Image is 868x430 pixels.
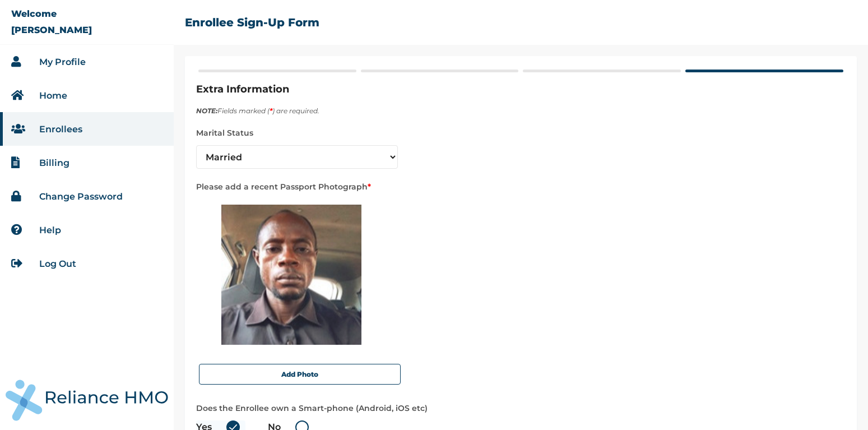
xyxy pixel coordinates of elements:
[39,57,86,67] a: My Profile
[221,205,361,345] img: Crop
[196,107,846,115] p: Fields marked ( ) are required.
[39,258,76,269] a: Log Out
[6,380,168,421] img: RelianceHMO's Logo
[196,126,846,140] label: Marital Status
[196,107,217,115] strong: NOTE:
[196,180,846,193] label: Please add a recent Passport Photograph
[11,25,92,35] p: [PERSON_NAME]
[185,16,319,29] h2: Enrollee Sign-Up Form
[39,191,123,202] a: Change Password
[39,225,61,235] a: Help
[39,124,82,135] a: Enrollees
[196,83,846,95] h2: Extra Information
[39,90,67,101] a: Home
[39,158,69,168] a: Billing
[199,364,401,385] button: Add Photo
[11,8,57,19] p: Welcome
[196,401,846,415] label: Does the Enrollee own a Smart-phone (Android, iOS etc)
